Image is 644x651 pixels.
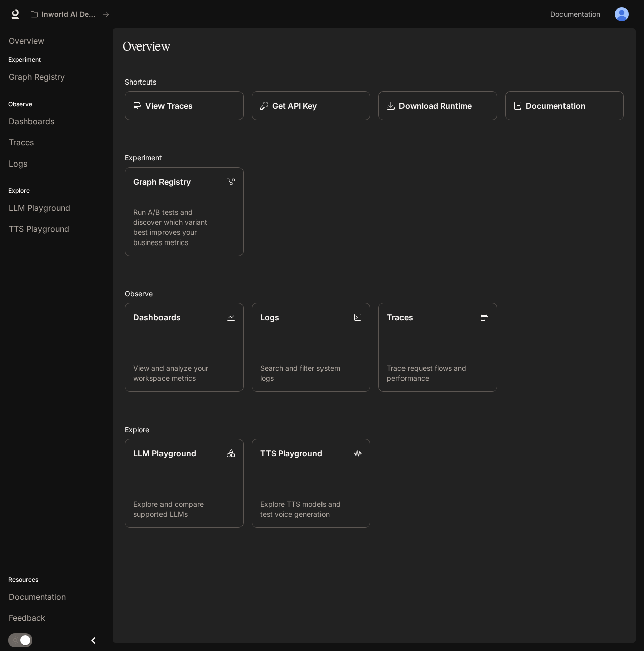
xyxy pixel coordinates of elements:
h2: Explore [125,424,624,435]
p: View Traces [145,100,193,112]
p: Documentation [526,100,586,112]
a: Documentation [546,4,608,24]
a: LLM PlaygroundExplore and compare supported LLMs [125,439,244,528]
a: TTS PlaygroundExplore TTS models and test voice generation [252,439,370,528]
p: Traces [387,311,413,323]
button: All workspaces [26,4,114,24]
p: Inworld AI Demos [42,10,98,19]
a: TracesTrace request flows and performance [378,303,497,392]
a: LogsSearch and filter system logs [252,303,370,392]
p: Trace request flows and performance [387,363,489,383]
p: Search and filter system logs [260,363,362,383]
button: User avatar [612,4,632,24]
a: Documentation [505,91,624,120]
img: User avatar [615,7,629,21]
p: Graph Registry [133,176,191,188]
p: View and analyze your workspace metrics [133,363,235,383]
h2: Experiment [125,152,624,163]
span: Documentation [550,8,600,21]
p: Explore and compare supported LLMs [133,499,235,519]
h1: Overview [123,36,170,56]
p: Download Runtime [399,100,472,112]
a: DashboardsView and analyze your workspace metrics [125,303,244,392]
button: Get API Key [252,91,370,120]
a: View Traces [125,91,244,120]
h2: Observe [125,288,624,299]
a: Graph RegistryRun A/B tests and discover which variant best improves your business metrics [125,167,244,256]
a: Download Runtime [378,91,497,120]
h2: Shortcuts [125,76,624,87]
p: Logs [260,311,279,323]
p: Explore TTS models and test voice generation [260,499,362,519]
p: TTS Playground [260,447,323,459]
p: LLM Playground [133,447,196,459]
p: Dashboards [133,311,181,323]
p: Run A/B tests and discover which variant best improves your business metrics [133,207,235,248]
p: Get API Key [272,100,317,112]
